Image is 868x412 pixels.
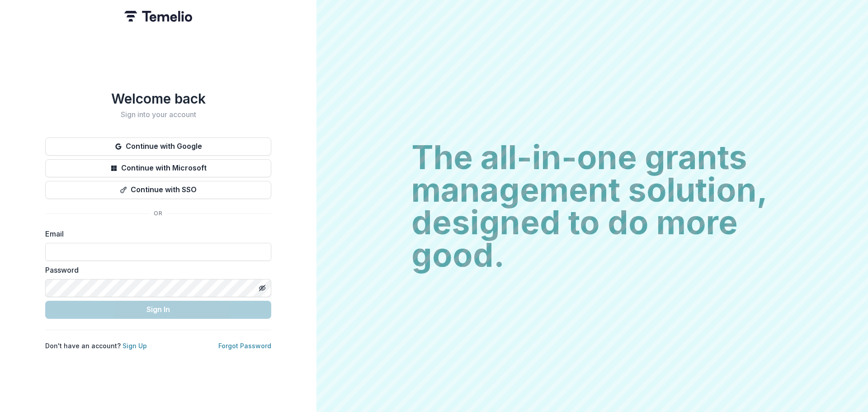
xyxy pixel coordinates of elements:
a: Sign Up [123,342,147,350]
img: Temelio [124,11,192,22]
button: Sign In [45,301,271,319]
a: Forgot Password [218,342,271,350]
button: Toggle password visibility [255,281,269,295]
label: Email [45,228,266,239]
label: Password [45,265,266,275]
p: Don't have an account? [45,341,147,350]
button: Continue with Microsoft [45,159,271,177]
button: Continue with Google [45,137,271,156]
h1: Welcome back [45,90,271,107]
button: Continue with SSO [45,181,271,199]
h2: Sign into your account [45,110,271,119]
